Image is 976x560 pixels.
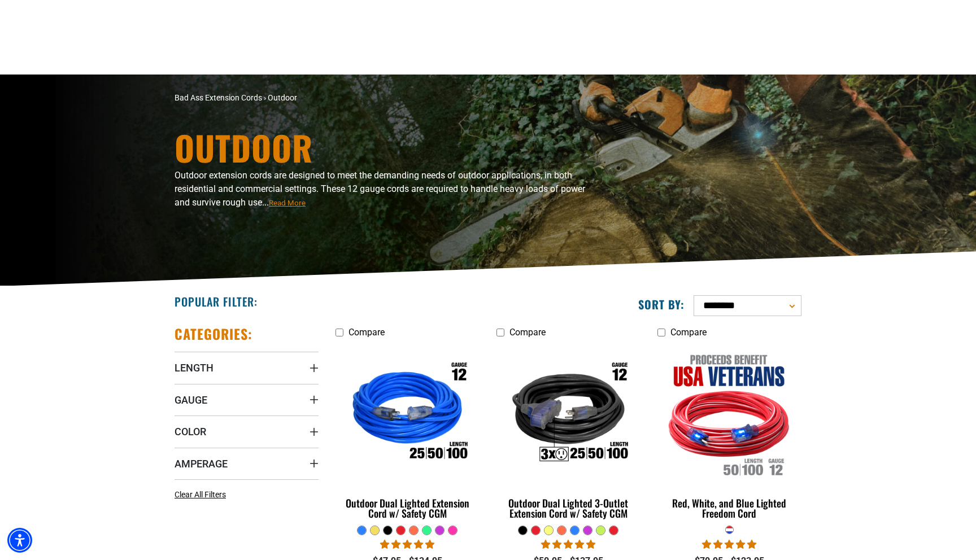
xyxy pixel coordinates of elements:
a: Outdoor Dual Lighted 3-Outlet Extension Cord w/ Safety CGM Outdoor Dual Lighted 3-Outlet Extensio... [496,343,640,525]
span: Compare [670,327,707,338]
a: Bad Ass Extension Cords [175,93,262,102]
span: Clear All Filters [175,490,226,499]
span: Amperage [175,457,228,470]
nav: breadcrumbs [175,92,587,104]
span: Color [175,425,206,438]
img: Outdoor Dual Lighted Extension Cord w/ Safety CGM [337,349,479,479]
div: Outdoor Dual Lighted 3-Outlet Extension Cord w/ Safety CGM [496,498,640,518]
span: 4.81 stars [380,539,434,550]
div: Red, White, and Blue Lighted Freedom Cord [657,498,801,518]
div: Accessibility Menu [7,528,32,553]
span: 4.80 stars [541,539,595,550]
span: Outdoor extension cords are designed to meet the demanding needs of outdoor applications, in both... [175,170,585,208]
span: Length [175,361,213,374]
summary: Gauge [175,384,319,415]
span: Gauge [175,393,207,406]
img: Outdoor Dual Lighted 3-Outlet Extension Cord w/ Safety CGM [497,349,639,479]
span: Read More [269,199,306,207]
a: Red, White, and Blue Lighted Freedom Cord Red, White, and Blue Lighted Freedom Cord [657,343,801,525]
span: Outdoor [268,93,297,102]
summary: Length [175,352,319,383]
a: Outdoor Dual Lighted Extension Cord w/ Safety CGM Outdoor Dual Lighted Extension Cord w/ Safety CGM [335,343,480,525]
label: Sort by: [638,297,685,312]
div: Outdoor Dual Lighted Extension Cord w/ Safety CGM [335,498,480,518]
a: Clear All Filters [175,489,230,501]
span: › [264,93,266,102]
summary: Color [175,415,319,447]
span: Compare [348,327,385,338]
h2: Popular Filter: [175,294,258,309]
summary: Amperage [175,448,319,479]
h2: Categories: [175,325,252,343]
span: Compare [509,327,546,338]
h1: Outdoor [175,130,587,164]
span: 5.00 stars [702,539,756,550]
img: Red, White, and Blue Lighted Freedom Cord [658,349,800,479]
